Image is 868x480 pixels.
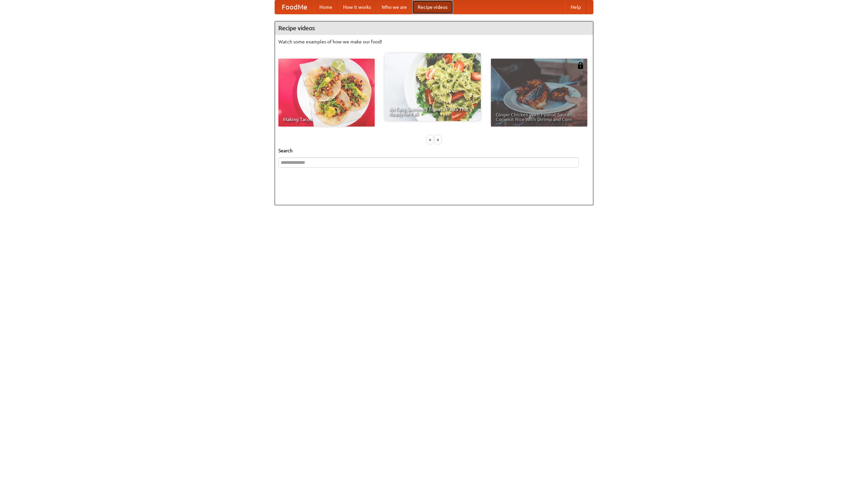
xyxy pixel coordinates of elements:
a: Home [314,0,338,14]
a: FoodMe [275,0,314,14]
a: Who we are [376,0,412,14]
a: Recipe videos [412,0,453,14]
h5: Search [278,147,590,154]
img: 483408.png [577,62,584,69]
a: Making Tacos [278,59,375,127]
h4: Recipe videos [275,21,593,35]
div: » [435,135,441,144]
a: An Easy, Summery Tomato Pasta That's Ready for Fall [384,53,481,121]
a: How it works [338,0,376,14]
p: Watch some examples of how we make our food! [278,38,590,45]
div: « [427,135,433,144]
a: Help [565,0,586,14]
span: Making Tacos [283,117,370,122]
span: An Easy, Summery Tomato Pasta That's Ready for Fall [389,107,476,116]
